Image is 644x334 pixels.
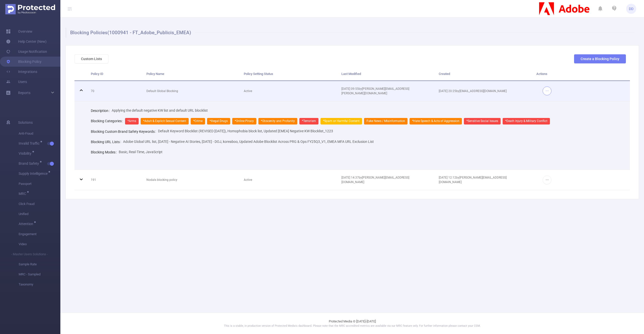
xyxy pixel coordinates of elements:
span: [DATE] 20:25 by [EMAIL_ADDRESS][DOMAIN_NAME] [439,89,507,93]
span: *Death Injury & Military Conflict [503,118,550,124]
span: Adobe Global URL list, [DATE] - Negative AI Stories, [DATE] - DOJ, koreaboo, Updated Adobe Blockl... [123,140,374,144]
span: Applying the default negative KW list and default URL blocklist [112,108,208,112]
span: Created [439,72,450,76]
span: Fake News / Misinformation [364,118,408,124]
a: Reports [18,88,30,98]
span: *Arms [125,118,139,124]
span: [DATE] 09:55 by [PERSON_NAME][EMAIL_ADDRESS][PERSON_NAME][DOMAIN_NAME] [341,87,409,95]
span: Anti-Fraud [19,129,60,139]
span: *Illegal Drugs [207,118,230,124]
a: Users [6,77,27,87]
span: Actions [536,72,547,76]
span: *Obscenity and Profanity [258,118,297,124]
span: Attention [19,222,35,226]
span: Last Modified [341,72,361,76]
label: Blocking Custom Brand Safety Keywords [91,130,158,134]
p: This is a stable, in production version of Protected Media's dashboard. Please note that the MRC ... [73,324,631,328]
span: MRC - Sampled [19,269,60,279]
span: Unified [19,209,60,219]
button: icon: ellipsis [543,176,551,184]
a: Overview [6,26,32,36]
label: Blocking Modes [91,150,119,154]
span: [DATE] 12:12 by [PERSON_NAME][EMAIL_ADDRESS][DOMAIN_NAME] [439,176,507,184]
td: Default Global Blocking [143,81,240,101]
span: *Terrorism [299,118,318,124]
span: *Hate Speech & Acts of Aggression [410,118,462,124]
span: Brand Safety [19,162,41,165]
span: *Spam or Harmful Content [320,118,362,124]
a: Help Center (New) [6,36,47,47]
span: Supply Intelligence [19,172,49,175]
span: Active [244,178,252,182]
a: Usage Notification [6,47,47,57]
span: *Adult & Explicit Sexual Content [141,118,189,124]
span: Policy Name [146,72,164,76]
label: Blocking Categories [91,119,125,123]
span: *Sensitive Social Issues [464,118,501,124]
button: Create a Blocking Policy [574,54,626,63]
span: Solutions [18,117,33,128]
span: Policy ID [91,72,103,76]
label: Description [91,109,112,113]
span: MRC [19,192,28,195]
span: Engagement [19,229,60,239]
img: Protected Media [5,4,55,14]
span: Video [19,239,60,249]
span: Sample Rate [19,259,60,269]
span: Active [244,89,252,93]
td: Nodals blocking policy [143,170,240,190]
button: Custom Lists [74,54,108,63]
label: Blocking URL Lists [91,140,123,144]
span: *Online Piracy [232,118,256,124]
span: [DATE] 14:37 by [PERSON_NAME][EMAIL_ADDRESS][DOMAIN_NAME] [341,176,409,184]
a: Integrations [6,67,37,77]
span: Policy Setting Status [244,72,273,76]
span: Passport [19,179,60,189]
span: Basic, Real-Time, JavaScript [119,150,163,154]
span: Taxonomy [19,279,60,289]
span: Default Keyword Blocklist (REVISED [DATE]), Homophobia block list, Updated [EMEA] Negative KW Blo... [158,129,333,133]
footer: Protected Media © [DATE]-[DATE] [60,313,644,334]
td: 191 [87,170,143,190]
a: Custom Lists [74,57,108,61]
span: *Crime [191,118,205,124]
h1: Blocking Policies (1000941 - FT_Adobe_Publicis_EMEA) [65,28,635,38]
td: 70 [87,81,143,101]
span: Reports [18,91,30,95]
a: Blocking Policy [6,57,42,67]
span: DD [629,4,633,14]
button: icon: ellipsis [543,87,551,95]
span: Invalid Traffic [19,142,41,145]
span: Click Fraud [19,199,60,209]
span: Visibility [19,152,33,155]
